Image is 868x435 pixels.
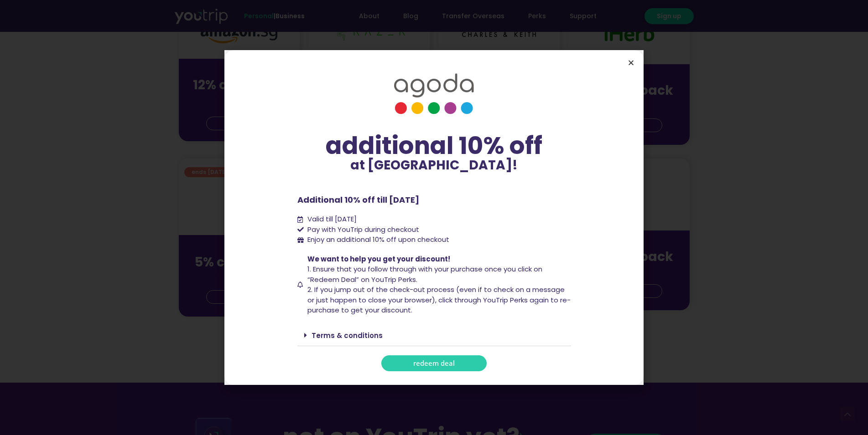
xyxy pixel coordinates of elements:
[307,235,449,244] span: Enjoy an additional 10% off upon checkout
[297,325,571,346] div: Terms & conditions
[628,59,634,66] a: Close
[307,285,571,315] span: 2. If you jump out of the check-out process (even if to check on a message or just happen to clos...
[297,159,571,172] p: at [GEOGRAPHIC_DATA]!
[297,133,571,159] div: additional 10% off
[307,264,542,284] span: 1. Ensure that you follow through with your purchase once you click on “Redeem Deal” on YouTrip P...
[307,254,450,264] span: We want to help you get your discount!
[305,225,419,235] span: Pay with YouTrip during checkout
[381,355,487,371] a: redeem deal
[413,360,455,367] span: redeem deal
[305,214,357,225] span: Valid till [DATE]
[312,331,383,340] a: Terms & conditions
[297,194,571,206] p: Additional 10% off till [DATE]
